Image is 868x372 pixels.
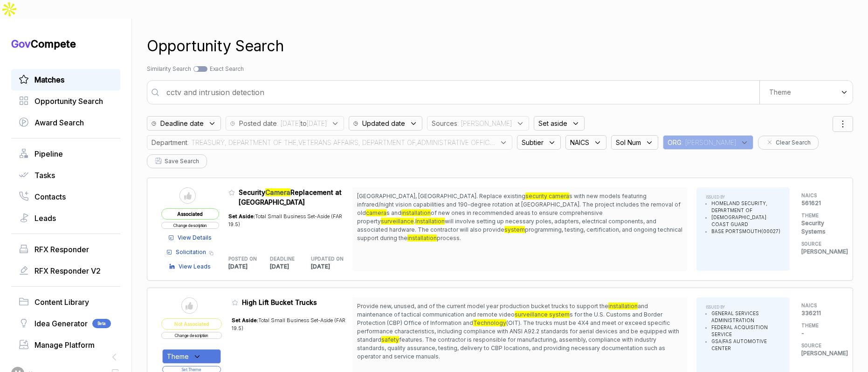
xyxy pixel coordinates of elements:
[401,209,431,216] mark: installation
[228,213,255,220] span: Set Aside:
[357,209,603,225] span: of new ones in recommended areas to ensure comprehensive property
[34,213,56,224] span: Leads
[706,194,780,200] h5: ISSUED BY
[228,255,255,262] h5: POSTED ON
[34,296,89,308] span: Content Library
[386,209,401,216] span: s and
[525,193,569,200] mark: security camera
[357,218,656,233] span: will involve setting up necessary poles, adapters, electrical components, and associated hardware...
[178,234,212,242] span: View Details
[801,342,839,349] h5: SOURCE
[357,193,681,216] span: s with new models featuring infrared/night vision capabilities and 190-degree rotation at [GEOGRA...
[228,262,270,271] p: [DATE]
[608,303,638,310] mark: installation
[147,65,191,72] span: Similarity Search
[357,193,525,200] span: [GEOGRAPHIC_DATA], [GEOGRAPHIC_DATA]. Replace existing
[161,83,759,102] input: Enter a search term or larger passage of text (max 400 words) or search by ai powered theme
[270,262,311,271] p: [DATE]
[19,117,113,128] a: Award Search
[711,310,780,324] li: GENERAL SERVICES ADMINISTRATION
[166,248,206,256] a: Solicitation
[515,311,570,318] mark: surveillance system
[34,96,103,107] span: Opportunity Search
[801,302,839,309] h5: NAICS
[801,248,839,256] p: [PERSON_NAME]
[161,318,222,330] span: Not Associated
[161,222,219,229] button: Change description
[210,65,244,72] span: Exact Search
[776,138,811,147] span: Clear Search
[34,244,89,255] span: RFX Responder
[504,226,525,233] mark: system
[407,234,437,241] mark: installation
[161,332,222,339] button: Change description
[232,317,345,331] span: Total Small Business Set-Aside (FAR 19.5)
[19,191,113,202] a: Contacts
[19,74,113,85] a: Matches
[232,317,258,324] span: Set Aside:
[311,255,338,262] h5: UPDATED ON
[165,157,199,165] span: Save Search
[160,118,204,128] span: Deadline date
[19,244,113,255] a: RFX Responder
[366,209,386,216] mark: camera
[801,212,839,219] h5: THEME
[357,336,665,360] span: features. The contractor is responsible for manufacturing, assembly, compliance with industry sta...
[711,214,780,228] li: [DEMOGRAPHIC_DATA] COAST GUARD
[381,218,414,225] mark: surveillance
[176,248,206,256] span: Solicitation
[522,138,544,147] span: Subtier
[270,255,296,262] h5: DEADLINE
[457,118,512,128] span: : [PERSON_NAME]
[357,319,679,343] span: (OIT). The trucks must be 4X4 and meet or exceed specific performance characteristics, including ...
[801,349,839,358] p: [PERSON_NAME]
[414,218,415,225] span: .
[34,339,95,351] span: Manage Platform
[11,37,120,50] h1: Compete
[239,118,277,128] span: Posted date
[801,192,839,199] h5: NAICS
[152,138,187,147] span: Department
[801,219,839,236] p: Security Systems
[706,304,780,310] h5: ISSUED BY
[311,262,352,271] p: [DATE]
[19,265,113,276] a: RFX Responder V2
[801,241,839,248] h5: SOURCE
[711,324,780,338] li: FEDERAL ACQUISITION SERVICE
[179,262,211,271] span: View Leads
[265,188,290,196] mark: Camera
[242,298,317,306] span: High Lift Bucket Trucks
[682,138,736,147] span: : [PERSON_NAME]
[432,118,457,128] span: Sources
[34,117,84,128] span: Award Search
[277,118,327,128] span: : [DATE] [DATE]
[616,138,641,147] span: Sol Num
[801,309,839,317] p: 336211
[19,96,113,107] a: Opportunity Search
[801,322,839,329] h5: THEME
[34,170,55,181] span: Tasks
[19,296,113,308] a: Content Library
[801,199,839,207] p: 561621
[228,213,342,227] span: Total Small Business Set-Aside (FAR 19.5)
[19,170,113,181] a: Tasks
[19,318,113,329] a: Idea GeneratorBeta
[161,208,219,220] span: Associated
[381,336,399,343] mark: safety
[415,218,445,225] mark: Installation
[239,188,265,196] span: Security
[538,118,567,128] span: Set aside
[668,138,682,147] span: ORG
[34,191,66,202] span: Contacts
[34,318,88,329] span: Idea Generator
[769,88,791,96] span: Theme
[711,228,780,235] li: BASE PORTSMOUTH(00027)
[301,119,307,127] b: to
[34,74,64,85] span: Matches
[801,329,839,338] p: -
[570,138,589,147] span: NAICS
[19,148,113,159] a: Pipeline
[147,154,207,168] button: Save Search
[473,319,506,326] mark: Technology
[19,213,113,224] a: Leads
